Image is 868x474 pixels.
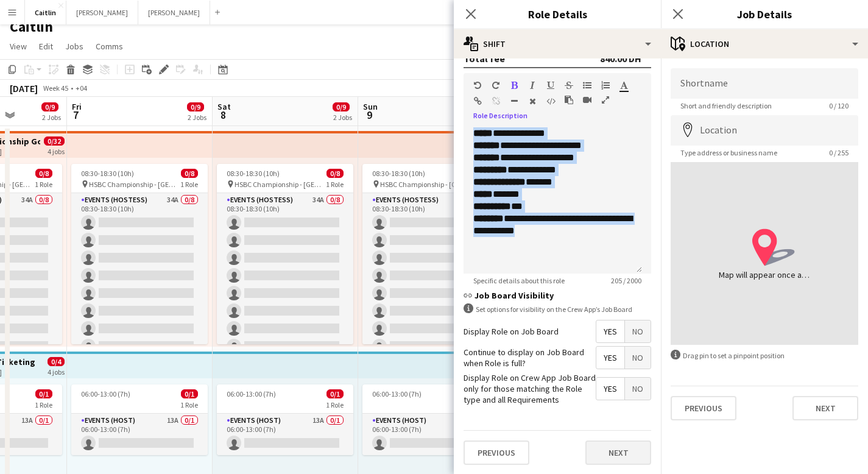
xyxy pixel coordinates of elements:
[596,378,624,400] span: Yes
[89,180,180,189] span: HSBC Championship - [GEOGRAPHIC_DATA]
[583,80,591,90] button: Unordered List
[10,41,27,52] span: View
[363,101,378,112] span: Sun
[464,347,596,369] label: Continue to display on Job Board when Role is full?
[48,357,65,366] span: 0/4
[596,347,624,369] span: Yes
[546,80,555,90] button: Underline
[71,414,208,455] app-card-role: Events (Host)13A0/106:00-13:00 (7h)
[625,320,651,342] span: No
[362,164,499,344] app-job-card: 08:30-18:30 (10h)0/8 HSBC Championship - [GEOGRAPHIC_DATA]1 RoleEvents (Hostess)34A0/808:30-18:30...
[819,148,858,157] span: 0 / 255
[333,113,352,122] div: 2 Jobs
[41,102,58,111] span: 0/9
[35,400,52,409] span: 1 Role
[35,389,52,398] span: 0/1
[671,101,782,110] span: Short and friendly description
[76,83,87,93] div: +04
[72,101,82,112] span: Fri
[35,180,52,189] span: 1 Role
[217,164,353,344] app-job-card: 08:30-18:30 (10h)0/8 HSBC Championship - [GEOGRAPHIC_DATA]1 RoleEvents (Hostess)34A0/808:30-18:30...
[5,38,32,54] a: View
[464,276,574,285] span: Specific details about this role
[625,378,651,400] span: No
[454,29,661,58] div: Shift
[48,366,65,377] div: 4 jobs
[25,1,66,24] button: Caitlin
[361,108,378,122] span: 9
[217,193,353,358] app-card-role: Events (Hostess)34A0/808:30-18:30 (10h)
[585,440,651,465] button: Next
[661,29,868,58] div: Location
[39,41,53,52] span: Edit
[138,1,210,24] button: [PERSON_NAME]
[326,180,344,189] span: 1 Role
[10,18,53,36] h1: Caitlin
[71,164,208,344] app-job-card: 08:30-18:30 (10h)0/8 HSBC Championship - [GEOGRAPHIC_DATA]1 RoleEvents (Hostess)34A0/808:30-18:30...
[70,108,82,122] span: 7
[473,96,482,106] button: Insert Link
[227,169,280,178] span: 08:30-18:30 (10h)
[235,180,326,189] span: HSBC Championship - [GEOGRAPHIC_DATA]
[671,350,858,361] div: Drag pin to set a pinpoint position
[65,41,83,52] span: Jobs
[71,384,208,455] app-job-card: 06:00-13:00 (7h)0/11 RoleEvents (Host)13A0/106:00-13:00 (7h)
[187,102,204,111] span: 0/9
[40,83,71,93] span: Week 45
[217,384,353,455] app-job-card: 06:00-13:00 (7h)0/11 RoleEvents (Host)13A0/106:00-13:00 (7h)
[181,389,198,398] span: 0/1
[362,414,499,455] app-card-role: Events (Host)13A0/106:00-13:00 (7h)
[464,326,559,337] label: Display Role on Job Board
[661,6,868,22] h3: Job Details
[48,146,65,156] div: 4 jobs
[464,372,596,406] label: Display Role on Crew App Job Board only for those matching the Role type and all Requirements
[546,96,555,106] button: HTML Code
[333,102,350,111] span: 0/9
[10,82,38,94] div: [DATE]
[180,180,198,189] span: 1 Role
[35,169,52,178] span: 0/8
[464,290,651,301] h3: Job Board Visibility
[362,193,499,358] app-card-role: Events (Hostess)34A0/808:30-18:30 (10h)
[326,400,344,409] span: 1 Role
[671,396,736,420] button: Previous
[565,80,573,90] button: Strikethrough
[510,96,518,106] button: Horizontal Line
[217,414,353,455] app-card-role: Events (Host)13A0/106:00-13:00 (7h)
[42,113,61,122] div: 2 Jobs
[66,1,138,24] button: [PERSON_NAME]
[34,38,58,54] a: Edit
[464,303,651,315] div: Set options for visibility on the Crew App’s Job Board
[216,108,231,122] span: 8
[528,80,537,90] button: Italic
[819,101,858,110] span: 0 / 120
[362,384,499,455] app-job-card: 06:00-13:00 (7h)0/11 RoleEvents (Host)13A0/106:00-13:00 (7h)
[619,80,628,90] button: Text Color
[565,95,573,105] button: Paste as plain text
[44,136,65,146] span: 0/32
[492,80,500,90] button: Redo
[510,80,518,90] button: Bold
[71,193,208,358] app-card-role: Events (Hostess)34A0/808:30-18:30 (10h)
[601,80,610,90] button: Ordered List
[464,52,505,65] div: Total fee
[81,389,130,398] span: 06:00-13:00 (7h)
[719,269,810,281] div: Map will appear once address has been added
[96,41,123,52] span: Comms
[372,169,425,178] span: 08:30-18:30 (10h)
[91,38,128,54] a: Comms
[528,96,537,106] button: Clear Formatting
[227,389,276,398] span: 06:00-13:00 (7h)
[601,276,651,285] span: 205 / 2000
[180,400,198,409] span: 1 Role
[60,38,88,54] a: Jobs
[671,148,787,157] span: Type address or business name
[464,440,529,465] button: Previous
[380,180,471,189] span: HSBC Championship - [GEOGRAPHIC_DATA]
[81,169,134,178] span: 08:30-18:30 (10h)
